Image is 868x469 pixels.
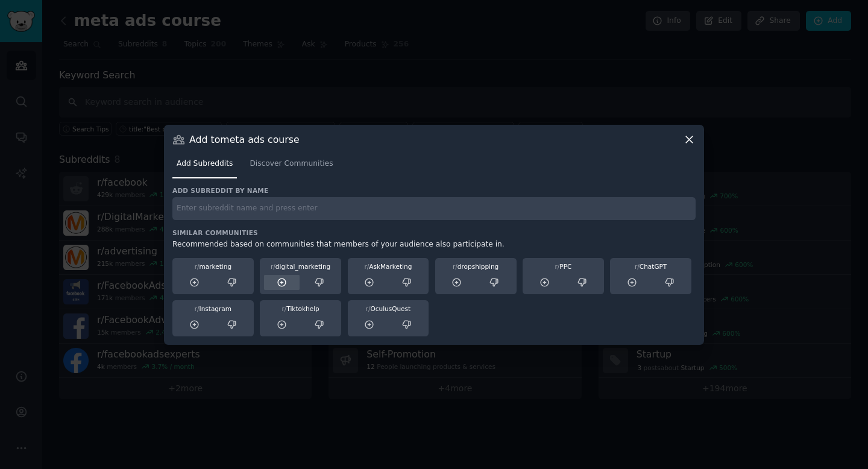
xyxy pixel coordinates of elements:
[271,263,275,270] span: r/
[172,154,237,179] a: Add Subreddits
[281,305,286,312] span: r/
[264,262,337,271] div: digital_marketing
[453,263,458,270] span: r/
[555,263,559,270] span: r/
[177,304,250,313] div: Instagram
[527,262,600,271] div: PPC
[366,305,371,312] span: r/
[614,262,687,271] div: ChatGPT
[172,197,696,221] input: Enter subreddit name and press enter
[172,239,696,250] div: Recommended based on communities that members of your audience also participate in.
[195,305,200,312] span: r/
[364,263,369,270] span: r/
[245,154,337,179] a: Discover Communities
[177,262,250,271] div: marketing
[250,159,333,169] span: Discover Communities
[264,304,337,313] div: Tiktokhelp
[195,263,200,270] span: r/
[172,228,696,237] h3: Similar Communities
[189,133,300,146] h3: Add to meta ads course
[352,304,425,313] div: OculusQuest
[177,159,233,169] span: Add Subreddits
[172,186,696,195] h3: Add subreddit by name
[439,262,512,271] div: dropshipping
[352,262,425,271] div: AskMarketing
[635,263,640,270] span: r/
